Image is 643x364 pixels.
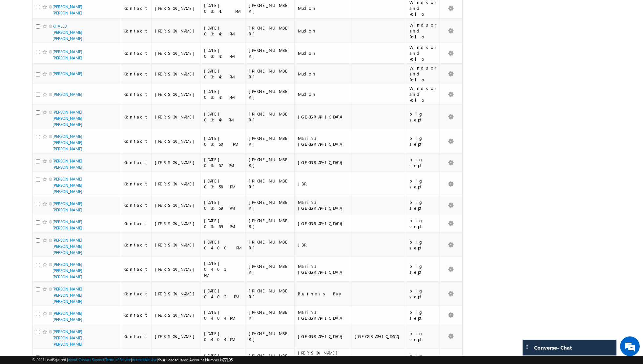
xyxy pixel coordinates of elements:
div: [DATE] 03:59 PM [204,199,242,211]
img: carter-drag [524,344,529,350]
img: d_60004797649_company_0_60004797649 [11,34,28,43]
div: [DATE] 03:49 PM [204,111,242,123]
div: Minimize live chat window [108,3,123,19]
div: big sept [409,239,437,251]
a: [PERSON_NAME] [PERSON_NAME] [PERSON_NAME] [52,262,82,279]
div: [GEOGRAPHIC_DATA] [298,114,348,120]
div: [DATE] 03:57 PM [204,157,242,168]
div: [DATE] 03:58 PM [204,178,242,190]
div: [PHONE_NUMBER] [249,68,291,80]
span: Converse - Chat [534,345,572,351]
div: Contact [124,114,148,120]
div: [PERSON_NAME] [155,91,198,97]
div: [PHONE_NUMBER] [249,309,291,321]
div: big sept [409,135,437,147]
div: Mudon [298,71,348,77]
div: Windsor and Polo [409,65,437,83]
a: [PERSON_NAME] [PERSON_NAME] [52,311,82,322]
div: [PHONE_NUMBER] [249,178,291,190]
div: [PHONE_NUMBER] [249,199,291,211]
div: [PHONE_NUMBER] [249,157,291,168]
span: © 2025 LeadSquared | | | | | [32,357,233,363]
a: [PERSON_NAME] [PERSON_NAME] [PERSON_NAME] [52,177,82,194]
div: Windsor and Polo [409,85,437,103]
div: Contact [124,266,148,272]
div: Contact [124,312,148,318]
a: [PERSON_NAME] [PERSON_NAME] [PERSON_NAME] [52,110,82,127]
a: [PERSON_NAME] [PERSON_NAME] [PERSON_NAME]... [52,134,85,151]
div: Mudon [298,91,348,97]
div: [DATE] 03:42 PM [204,47,242,59]
div: [PERSON_NAME] [155,291,198,297]
a: Contact Support [78,357,104,362]
a: [PERSON_NAME] [PERSON_NAME] [PERSON_NAME] [52,329,82,347]
div: [PERSON_NAME] [155,50,198,56]
a: [PERSON_NAME] [PERSON_NAME] [52,159,82,170]
div: [GEOGRAPHIC_DATA] [298,221,348,226]
div: [DATE] 04:04 PM [204,309,242,321]
div: Contact [124,160,148,165]
div: [PERSON_NAME] [155,266,198,272]
div: Contact [124,28,148,34]
div: Contact [124,50,148,56]
div: big sept [409,178,437,190]
div: [PERSON_NAME] [155,138,198,144]
a: Terms of Service [105,357,131,362]
div: [PHONE_NUMBER] [249,2,291,14]
div: big sept [409,309,437,321]
div: [PHONE_NUMBER] [249,47,291,59]
a: [PERSON_NAME] [PERSON_NAME] [52,201,82,212]
div: Mudon [298,28,348,34]
div: [GEOGRAPHIC_DATA] [298,333,348,339]
div: [DATE] 04:01 PM [204,260,242,278]
div: JBR [298,242,348,248]
div: [PHONE_NUMBER] [249,288,291,300]
div: big sept [409,263,437,275]
div: Marina [GEOGRAPHIC_DATA] [298,135,348,147]
div: [DATE] 04:00 PM [204,239,242,251]
div: [DATE] 03:59 PM [204,218,242,229]
div: [DATE] 04:04 PM [204,331,242,342]
div: [PERSON_NAME] [155,312,198,318]
div: [PHONE_NUMBER] [249,88,291,100]
div: [PERSON_NAME] [155,28,198,34]
div: Contact [124,181,148,187]
div: Contact [124,221,148,226]
div: Marina [GEOGRAPHIC_DATA] [298,309,348,321]
div: [PERSON_NAME] [155,160,198,165]
div: [PHONE_NUMBER] [249,111,291,123]
div: [PHONE_NUMBER] [249,135,291,147]
span: 77195 [223,357,233,362]
div: Contact [124,91,148,97]
div: [PERSON_NAME] [155,181,198,187]
div: JBR [298,181,348,187]
div: big sept [409,331,437,342]
div: Marina [GEOGRAPHIC_DATA] [298,199,348,211]
div: big sept [409,288,437,300]
div: [DATE] 03:42 PM [204,25,242,37]
div: [PHONE_NUMBER] [249,331,291,342]
div: [GEOGRAPHIC_DATA] [355,333,403,339]
div: big sept [409,157,437,168]
div: [PERSON_NAME] [155,71,198,77]
em: Start Chat [89,202,119,211]
div: [GEOGRAPHIC_DATA] [298,160,348,165]
a: [PERSON_NAME] [PERSON_NAME] [52,49,82,60]
a: [PERSON_NAME] [PERSON_NAME] [52,4,82,15]
div: big sept [409,199,437,211]
div: Mudon [298,50,348,56]
div: [PERSON_NAME] [155,114,198,120]
div: [DATE] 04:02 PM [204,288,242,300]
div: [PHONE_NUMBER] [249,239,291,251]
div: [PERSON_NAME] [155,5,198,11]
a: KHALED [PERSON_NAME] [PERSON_NAME] [52,24,82,41]
textarea: Type your message and hit 'Enter' [9,61,120,197]
div: [PHONE_NUMBER] [249,263,291,275]
span: Your Leadsquared Account Number is [158,357,233,362]
div: Contact [124,291,148,297]
div: [PERSON_NAME] [155,333,198,339]
div: Windsor and Polo [409,22,437,40]
a: About [68,357,77,362]
div: Contact [124,138,148,144]
div: Business Bay [298,291,348,297]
